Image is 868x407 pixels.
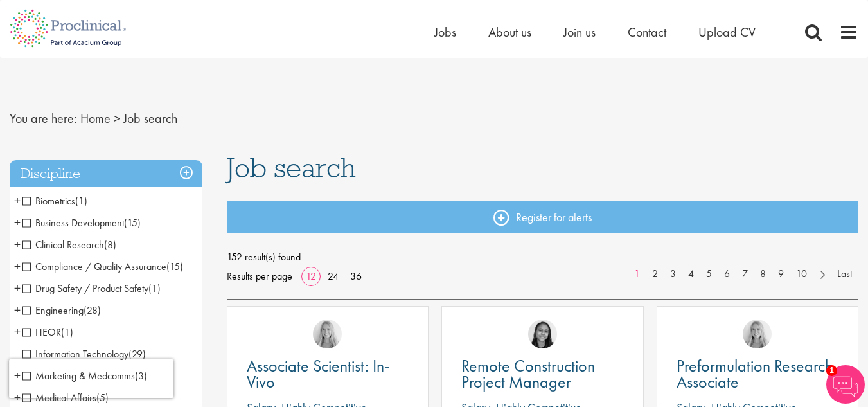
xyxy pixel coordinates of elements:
span: + [14,235,21,254]
span: (15) [166,260,183,273]
span: Preformulation Research Associate [677,355,833,393]
a: 4 [682,267,700,282]
a: 24 [323,269,343,283]
span: + [14,213,21,232]
span: Information Technology [22,347,146,361]
a: 12 [301,269,321,283]
span: You are here: [10,110,77,127]
a: 6 [718,267,736,282]
span: Drug Safety / Product Safety [22,282,161,295]
img: Eloise Coly [528,320,557,348]
span: 1 [826,365,837,376]
a: Remote Construction Project Manager [461,358,623,390]
span: Business Development [22,216,124,230]
a: Associate Scientist: In-Vivo [247,358,409,390]
span: + [14,191,21,210]
span: HEOR [22,325,73,339]
span: Information Technology [22,347,128,361]
span: 152 result(s) found [227,248,858,267]
span: (1) [61,325,73,339]
img: Shannon Briggs [743,320,772,348]
span: Compliance / Quality Assurance [22,260,183,273]
span: Business Development [22,216,141,230]
h3: Discipline [10,160,202,188]
a: 5 [700,267,718,282]
span: Remote Construction Project Manager [461,355,595,393]
span: Results per page [227,267,292,286]
span: + [14,322,21,341]
a: Jobs [434,24,456,41]
img: Shannon Briggs [313,320,342,348]
span: + [14,278,21,298]
a: 10 [790,267,813,282]
span: > [114,110,120,127]
a: Join us [563,24,596,41]
span: (8) [104,238,116,251]
iframe: reCAPTCHA [9,359,173,398]
span: Drug Safety / Product Safety [22,282,148,295]
a: Last [831,267,858,282]
span: Clinical Research [22,238,104,251]
span: Associate Scientist: In-Vivo [247,355,389,393]
a: 2 [646,267,664,282]
span: (28) [84,303,101,317]
span: (29) [128,347,146,361]
span: Engineering [22,303,101,317]
a: 1 [628,267,646,282]
span: Job search [123,110,177,127]
span: (15) [124,216,141,230]
a: 36 [346,269,366,283]
a: breadcrumb link [80,110,111,127]
span: Biometrics [22,194,75,208]
a: 8 [754,267,772,282]
span: (1) [75,194,87,208]
span: Biometrics [22,194,87,208]
span: Job search [227,150,356,185]
a: Preformulation Research Associate [677,358,838,390]
a: 3 [664,267,682,282]
span: Engineering [22,303,84,317]
span: + [14,300,21,320]
img: Chatbot [826,365,865,404]
span: + [14,257,21,276]
a: About us [488,24,531,41]
a: 9 [772,267,790,282]
a: 7 [736,267,754,282]
span: HEOR [22,325,61,339]
span: Compliance / Quality Assurance [22,260,166,273]
span: Clinical Research [22,238,116,251]
a: Register for alerts [227,201,858,233]
a: Upload CV [698,24,756,41]
a: Contact [628,24,666,41]
span: (1) [148,282,161,295]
